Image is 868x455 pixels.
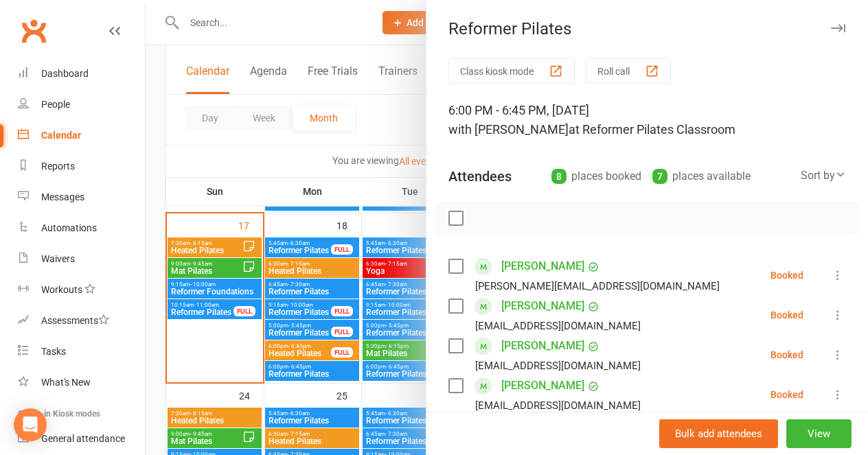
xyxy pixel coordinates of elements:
a: Tasks [18,336,145,367]
a: Automations [18,213,145,244]
div: People [41,99,70,110]
div: places booked [551,167,641,186]
div: Booked [770,270,803,280]
div: Reports [41,161,75,172]
a: [PERSON_NAME] [501,375,584,397]
div: Booked [770,390,803,399]
a: Waivers [18,244,145,275]
div: [EMAIL_ADDRESS][DOMAIN_NAME] [475,397,641,415]
div: 6:00 PM - 6:45 PM, [DATE] [448,101,846,139]
div: [PERSON_NAME][EMAIL_ADDRESS][DOMAIN_NAME] [475,277,720,295]
a: Dashboard [18,58,145,89]
a: Assessments [18,305,145,336]
a: Calendar [18,120,145,151]
a: People [18,89,145,120]
div: [EMAIL_ADDRESS][DOMAIN_NAME] [475,357,641,375]
div: Attendees [448,167,512,186]
a: [PERSON_NAME] [501,295,584,317]
div: places available [652,167,751,186]
div: 8 [551,169,567,184]
button: Roll call [586,58,671,84]
div: Open Intercom Messenger [14,408,47,441]
div: Assessments [41,315,109,326]
button: Bulk add attendees [659,419,778,448]
div: Messages [41,191,84,202]
div: Booked [770,350,803,360]
a: What's New [18,367,145,398]
span: at Reformer Pilates Classroom [569,122,735,137]
a: Workouts [18,275,145,305]
div: Sort by [801,167,846,185]
div: Workouts [41,284,82,295]
button: Class kiosk mode [448,58,575,84]
div: General attendance [41,433,125,444]
a: [PERSON_NAME] [501,255,584,277]
div: 7 [652,169,667,184]
span: with [PERSON_NAME] [448,122,569,137]
div: Tasks [41,346,66,357]
div: Automations [41,222,97,233]
a: Clubworx [16,14,51,48]
div: Booked [770,310,803,320]
div: [EMAIL_ADDRESS][DOMAIN_NAME] [475,317,641,335]
a: General attendance kiosk mode [18,423,145,454]
a: Messages [18,182,145,213]
div: Waivers [41,253,75,264]
a: Reports [18,151,145,182]
div: Reformer Pilates [426,19,868,38]
div: What's New [41,377,91,388]
a: [PERSON_NAME] [501,335,584,357]
button: View [786,419,852,448]
div: Dashboard [41,68,89,79]
div: Calendar [41,130,81,141]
